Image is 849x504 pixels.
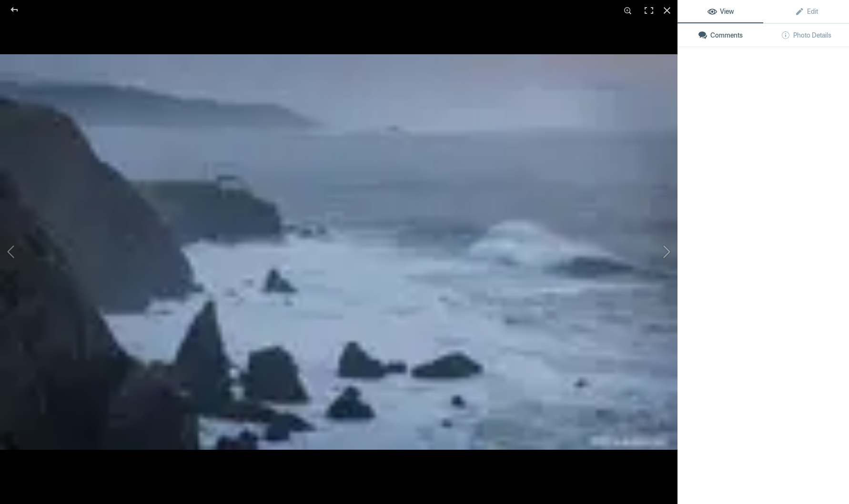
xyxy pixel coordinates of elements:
span: Comments [698,31,743,39]
span: Photo Details [781,31,831,39]
span: View [707,8,734,15]
a: Photo Details [763,24,849,47]
button: Next (arrow right) [606,161,677,343]
a: Comments [677,24,763,47]
span: Edit [795,8,818,15]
